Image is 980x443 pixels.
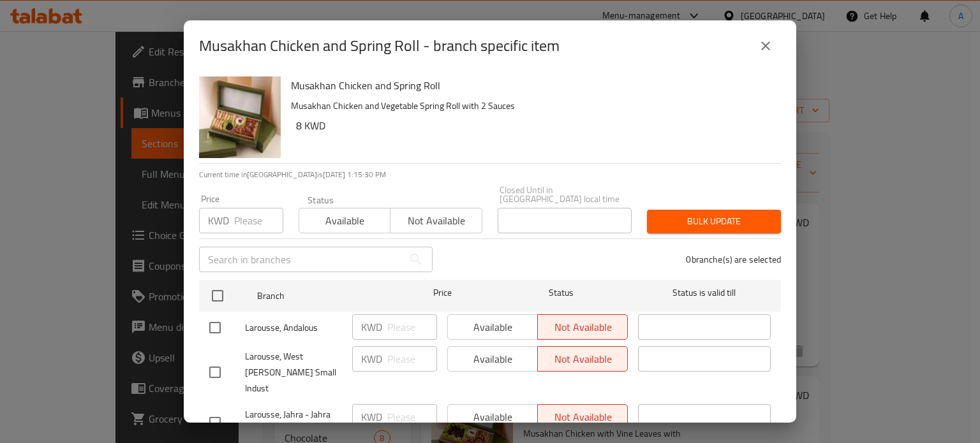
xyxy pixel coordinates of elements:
input: Please enter price [387,314,437,340]
span: Available [304,212,385,230]
p: KWD [361,319,382,335]
button: Not available [390,208,482,233]
span: Price [400,285,485,301]
img: Musakhan Chicken and Spring Roll [199,76,281,158]
h6: 8 KWD [296,117,771,134]
p: 0 branche(s) are selected [686,253,781,266]
p: KWD [208,213,229,228]
span: Larousse, West [PERSON_NAME] Small Indust [245,349,342,396]
input: Please enter price [387,404,437,430]
button: Available [299,208,390,233]
span: Status [495,285,628,301]
p: KWD [361,351,382,367]
input: Please enter price [234,208,283,233]
input: Please enter price [387,346,437,372]
input: Search in branches [199,247,403,272]
p: Current time in [GEOGRAPHIC_DATA] is [DATE] 1:15:30 PM [199,169,781,180]
p: Musakhan Chicken and Vegetable Spring Roll with 2 Sauces [291,98,771,114]
span: Status is valid till [638,285,771,301]
span: Larousse, Andalous [245,320,342,336]
span: Bulk update [657,214,771,229]
button: Bulk update [647,210,781,233]
h6: Musakhan Chicken and Spring Roll [291,76,771,94]
span: Not available [396,212,477,230]
h2: Musakhan Chicken and Spring Roll - branch specific item [199,36,560,56]
p: KWD [361,409,382,425]
span: Branch [257,288,390,304]
span: Larousse, Jahra - Jahra Area [245,407,342,439]
button: close [750,31,781,61]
